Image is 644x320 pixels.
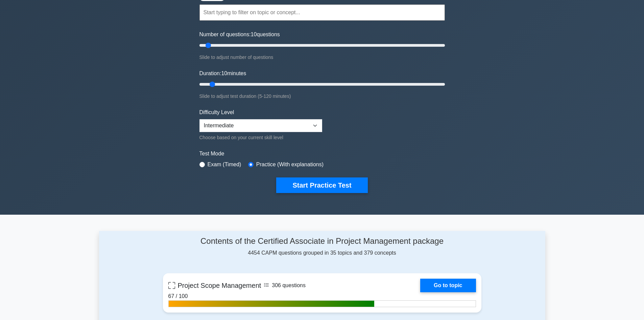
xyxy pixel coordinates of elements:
[199,133,322,142] div: Choose based on your current skill level
[199,53,445,61] div: Slide to adjust number of questions
[208,161,241,169] label: Exam (Timed)
[199,108,234,116] label: Difficulty Level
[256,161,324,169] label: Practice (With explanations)
[221,70,227,76] span: 10
[199,92,445,100] div: Slide to adjust test duration (5-120 minutes)
[163,236,481,246] h4: Contents of the Certified Associate in Project Management package
[199,150,445,158] label: Test Mode
[199,69,246,78] label: Duration: minutes
[276,177,367,193] button: Start Practice Test
[199,4,445,21] input: Start typing to filter on topic or concept...
[163,236,481,257] div: 4454 CAPM questions grouped in 35 topics and 379 concepts
[251,31,257,37] span: 10
[199,30,280,39] label: Number of questions: questions
[420,279,476,292] a: Go to topic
